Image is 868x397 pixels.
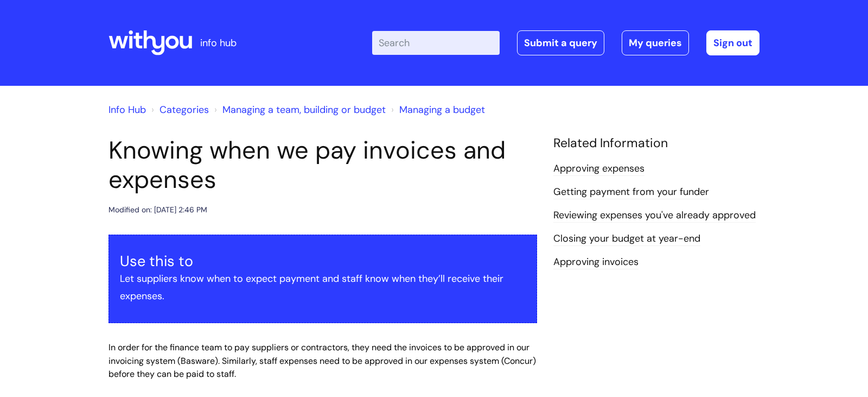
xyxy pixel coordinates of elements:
[553,136,759,151] h4: Related Information
[159,103,209,116] a: Categories
[108,203,207,217] div: Modified on: [DATE] 2:46 PM
[388,101,485,118] li: Managing a budget
[553,162,644,176] a: Approving expenses
[222,103,386,116] a: Managing a team, building or budget
[372,30,759,55] div: | -
[706,30,759,55] a: Sign out
[108,136,537,194] h1: Knowing when we pay invoices and expenses
[372,31,500,55] input: Search
[149,101,209,118] li: Solution home
[120,253,526,270] h3: Use this to
[399,103,485,116] a: Managing a budget
[553,232,700,246] a: Closing your budget at year-end
[108,342,536,380] span: In order for the finance team to pay suppliers or contractors, they need the invoices to be appro...
[622,30,689,55] a: My queries
[517,30,604,55] a: Submit a query
[108,103,146,116] a: Info Hub
[200,34,237,52] p: info hub
[553,185,709,199] a: Getting payment from your funder
[553,255,639,269] a: Approving invoices
[120,270,526,305] p: Let suppliers know when to expect payment and staff know when they’ll receive their expenses.
[212,101,386,118] li: Managing a team, building or budget
[553,209,756,223] a: Reviewing expenses you've already approved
